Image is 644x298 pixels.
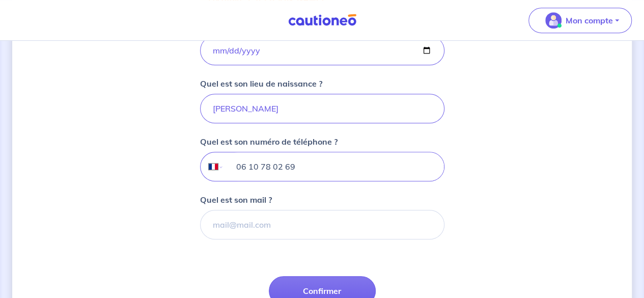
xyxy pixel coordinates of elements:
p: Quel est son mail ? [200,194,272,206]
p: Mon compte [566,14,613,26]
img: illu_account_valid_menu.svg [545,12,562,29]
input: Paris [200,94,444,123]
input: birthdate.placeholder [200,36,444,65]
input: 0606060606 [223,152,443,181]
input: mail@mail.com [200,210,444,239]
button: illu_account_valid_menu.svgMon compte [528,8,632,33]
p: Quel est son numéro de téléphone ? [200,136,338,148]
p: Quel est son lieu de naissance ? [200,77,322,90]
img: Cautioneo [284,14,360,26]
